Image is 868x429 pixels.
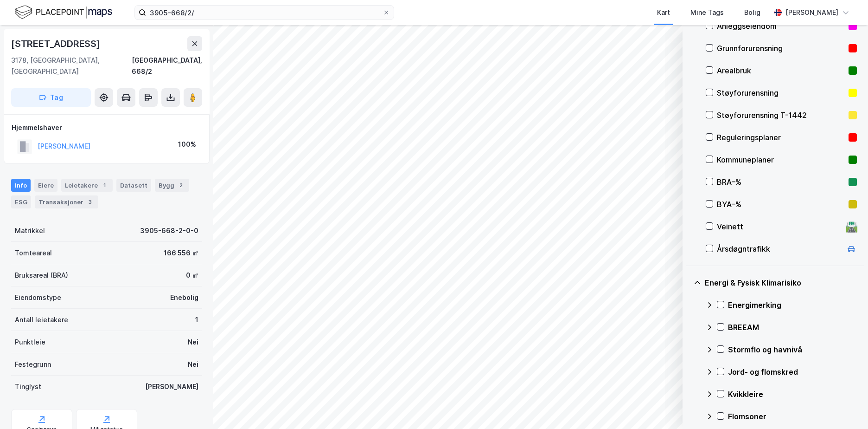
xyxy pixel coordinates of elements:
div: 🛣️ [845,221,858,233]
div: [PERSON_NAME] [145,381,198,392]
div: Bruksareal (BRA) [15,270,68,281]
div: Festegrunn [15,359,51,370]
div: Tinglyst [15,381,41,392]
div: Antall leietakere [15,314,68,325]
div: Støyforurensning [717,87,845,98]
div: 0 ㎡ [186,270,198,281]
div: Stormflo og havnivå [728,344,857,355]
div: Hjemmelshaver [12,122,202,133]
div: Veinett [717,221,842,232]
div: BRA–% [717,176,845,188]
div: 2 [176,181,185,190]
button: Tag [11,88,91,107]
div: 3178, [GEOGRAPHIC_DATA], [GEOGRAPHIC_DATA] [11,55,132,77]
div: [GEOGRAPHIC_DATA], 668/2 [132,55,202,77]
div: Støyforurensning T-1442 [717,110,845,121]
div: Matrikkel [15,225,45,236]
div: Anleggseiendom [717,20,845,32]
div: Leietakere [61,179,113,192]
div: 1 [195,314,198,325]
img: logo.f888ab2527a4732fd821a326f86c7f29.svg [15,4,112,20]
div: ESG [11,195,31,208]
div: Info [11,179,31,192]
div: 100% [178,139,196,150]
div: Reguleringsplaner [717,132,845,143]
div: Nei [188,359,198,370]
div: Mine Tags [690,7,724,18]
div: Transaksjoner [35,195,98,208]
div: [PERSON_NAME] [785,7,838,18]
div: Jord- og flomskred [728,366,857,377]
div: Kommuneplaner [717,154,845,165]
div: Datasett [116,179,151,192]
div: Årsdøgntrafikk [717,243,842,254]
div: [STREET_ADDRESS] [11,36,102,51]
div: Eiere [34,179,57,192]
iframe: Chat Widget [822,384,868,429]
div: BREEAM [728,322,857,333]
div: Energimerking [728,299,857,311]
div: 3905-668-2-0-0 [140,225,198,236]
div: BYA–% [717,199,845,210]
div: Kart [657,7,670,18]
div: Eiendomstype [15,292,61,303]
div: Arealbruk [717,65,845,76]
div: Enebolig [170,292,198,303]
div: Nei [188,337,198,348]
input: Søk på adresse, matrikkel, gårdeiere, leietakere eller personer [146,6,383,19]
div: Punktleie [15,337,45,348]
div: 3 [85,197,95,207]
div: Bolig [744,7,760,18]
div: 1 [100,181,109,190]
div: Energi & Fysisk Klimarisiko [705,277,857,288]
div: Tomteareal [15,247,52,259]
div: Bygg [155,179,189,192]
div: Flomsoner [728,411,857,422]
div: Kvikkleire [728,389,857,400]
div: 166 556 ㎡ [164,247,198,259]
div: Grunnforurensning [717,43,845,54]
